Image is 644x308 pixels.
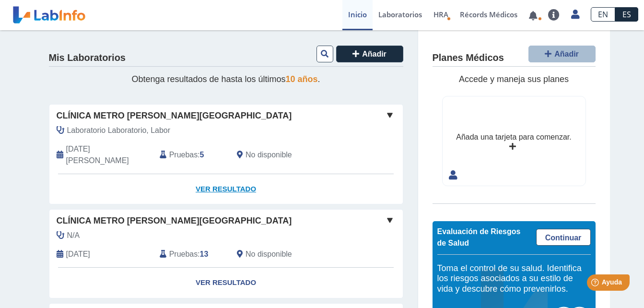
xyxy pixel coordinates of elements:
span: Clínica Metro [PERSON_NAME][GEOGRAPHIC_DATA] [57,109,292,122]
span: Pruebas [169,149,198,161]
div: Añada una tarjeta para comenzar. [456,131,571,143]
span: Obtenga resultados de hasta los últimos . [131,74,320,84]
span: No disponible [246,149,292,161]
span: N/A [67,230,80,241]
span: Añadir [554,50,579,58]
span: No disponible [246,249,292,260]
b: 13 [200,250,209,258]
b: 5 [200,151,204,159]
span: Accede y maneja sus planes [459,74,569,84]
span: Clínica Metro [PERSON_NAME][GEOGRAPHIC_DATA] [57,214,292,227]
a: Ver Resultado [49,268,403,298]
span: Continuar [545,234,582,242]
font: : [198,149,199,161]
span: Evaluación de Riesgos de Salud [437,227,521,247]
button: Añadir [528,46,596,62]
h5: Toma el control de su salud. Identifica los riesgos asociados a su estilo de vida y descubre cómo... [437,263,591,295]
button: Añadir [336,46,403,62]
span: 2025-08-11 [66,143,152,166]
span: 10 años [286,74,318,84]
iframe: Help widget launcher [559,271,633,297]
font: : [198,249,199,260]
h4: Mis Laboratorios [49,52,126,64]
a: ES [615,7,638,22]
span: Pruebas [169,249,198,260]
span: Laboratorio Laboratorio, Labor [67,125,171,136]
a: Ver Resultado [49,174,403,204]
h4: Planes Médicos [433,52,504,64]
a: EN [591,7,615,22]
span: Añadir [362,50,386,58]
a: Continuar [536,229,591,246]
span: HRA [433,10,448,19]
span: 2025-07-14 [66,249,90,260]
